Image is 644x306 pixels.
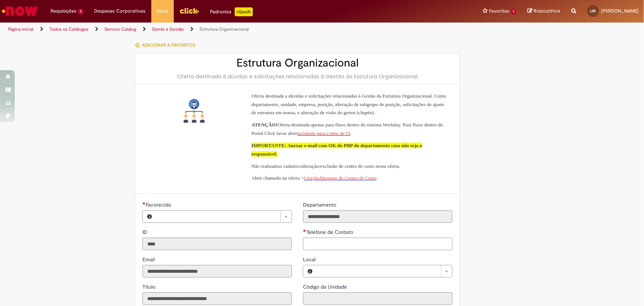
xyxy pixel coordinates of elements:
span: IMPORTANTE: Anexar e-mail com OK do PBP do departamento caso não seja o responsável. [251,143,422,157]
label: Somente leitura - Email [142,256,156,263]
span: Rascunhos [534,7,560,14]
span: . [350,130,351,136]
span: Somente leitura - Email [142,256,156,263]
span: Oferta destinada apenas para fluxo dentro do sistema Workday. Para fluxo dentro do Portal Click f... [251,122,443,136]
input: Telefone de Contato [303,238,452,250]
span: Somente leitura - ID [142,229,149,235]
a: Criação/bloqueio de Centro de Custo [304,175,377,181]
span: Abrir chamado na oferta > [251,175,303,181]
p: +GenAi [235,7,253,16]
span: Despesas Corporativas [94,7,146,15]
a: Rascunhos [527,8,560,15]
input: ID [142,238,292,250]
input: Email [142,265,292,278]
span: More [157,7,168,15]
img: ServiceNow [1,4,39,18]
span: [PERSON_NAME] [601,8,638,14]
span: Favoritos [489,7,509,15]
a: incidente para o time de TI [297,130,350,136]
a: Estrutura Organizacional [200,26,249,32]
h2: Estrutura Organizacional [142,57,452,69]
span: Requisições [51,7,76,15]
span: LM [590,8,596,13]
span: ATENÇÃO! [251,122,277,127]
img: click_logo_yellow_360x200.png [179,5,199,16]
label: Somente leitura - ID [142,228,149,236]
span: Somente leitura - Departamento [303,201,338,208]
input: Título [142,292,292,305]
div: Padroniza [210,7,253,16]
a: Service Catalog [104,26,136,32]
button: Local, Visualizar este registro [303,265,317,277]
span: Somente leitura - Título [142,283,157,290]
img: Estrutura Organizacional [182,99,206,123]
input: Departamento [303,210,452,223]
div: Oferta destinada à dúvidas e solicitações relacionadas à Gestão da Estrutura Organizacional. [142,73,452,80]
a: Página inicial [8,26,34,32]
a: Todos os Catálogos [49,26,89,32]
span: Oferta destinada a dúvidas e solicitações relacionadas à Gestão da Estrutura Organizacional. Como... [251,93,446,116]
span: Necessários [142,202,146,205]
span: Local [303,256,317,263]
span: 1 [511,8,516,15]
button: Favorecido, Visualizar este registro [143,211,156,222]
span: 1 [78,8,83,15]
span: Adicionar a Favoritos [142,42,195,48]
label: Somente leitura - Título [142,283,157,290]
span: Somente leitura - Código da Unidade [303,283,348,290]
span: Telefone de Contato [306,229,355,235]
label: Somente leitura - Código da Unidade [303,283,348,290]
ul: Trilhas de página [6,23,424,36]
span: Necessários [303,229,306,232]
span: Necessários - Favorecido [146,201,173,208]
a: Gente e Gestão [152,26,184,32]
label: Somente leitura - Departamento [303,201,338,208]
a: Limpar campo Local [317,265,452,277]
input: Código da Unidade [303,292,452,305]
button: Adicionar a Favoritos [135,37,199,53]
span: Não realizamos cadastro/alteração/exclusão de centro de custo nessa oferta. [251,163,400,169]
a: Limpar campo Favorecido [156,211,292,222]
